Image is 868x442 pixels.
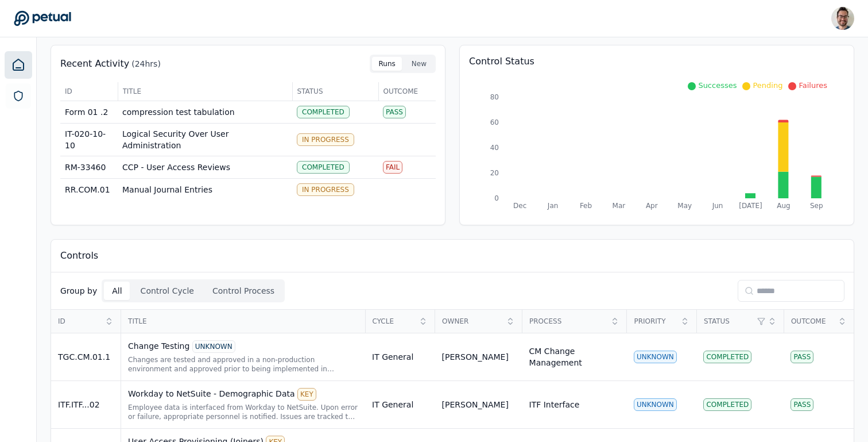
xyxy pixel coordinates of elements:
[128,340,358,353] div: Change Testing
[442,399,509,410] div: [PERSON_NAME]
[60,57,129,71] p: Recent Activity
[365,381,435,429] td: IT General
[703,351,751,363] div: Completed
[490,118,499,126] tspan: 60
[529,399,580,410] div: ITF Interface
[131,58,161,70] p: (24hrs)
[372,57,402,71] button: Runs
[547,202,559,210] tspan: Jan
[494,194,499,202] tspan: 0
[383,87,432,96] span: Outcome
[58,399,114,410] div: ITF.ITF...02
[5,51,32,79] a: Dashboard
[6,83,31,109] a: SOC 1 Reports
[123,87,288,96] span: Title
[703,398,751,411] div: Completed
[791,317,834,326] span: Outcome
[60,124,118,156] td: IT-020-10-10
[118,156,292,179] td: CCP - User Access Reviews
[634,398,677,411] div: UNKNOWN
[529,317,607,326] span: Process
[297,87,374,96] span: Status
[65,87,113,96] span: ID
[810,202,823,210] tspan: Sep
[133,282,202,300] button: Control Cycle
[799,81,827,90] span: Failures
[60,101,118,124] td: Form 01 .2
[297,133,354,146] div: In Progress
[60,285,97,297] p: Group by
[442,317,502,326] span: Owner
[634,351,677,363] div: UNKNOWN
[739,202,762,210] tspan: [DATE]
[383,106,406,118] div: Pass
[204,282,282,300] button: Control Process
[14,10,71,26] a: Go to Dashboard
[529,345,620,368] div: CM Change Management
[790,398,813,411] div: Pass
[128,355,358,374] div: Changes are tested and approved in a non-production environment and approved prior to being imple...
[831,7,854,30] img: Eliot Walker
[192,340,235,353] div: UNKNOWN
[118,101,292,124] td: compression test tabulation
[712,202,723,210] tspan: Jun
[490,169,499,177] tspan: 20
[118,179,292,201] td: Manual Journal Entries
[469,55,844,68] p: Control Status
[490,144,499,152] tspan: 40
[677,202,692,210] tspan: May
[365,333,435,381] td: IT General
[297,106,350,118] div: Completed
[297,183,354,196] div: In Progress
[405,57,433,71] button: New
[777,202,790,210] tspan: Aug
[753,81,782,90] span: Pending
[60,179,118,201] td: RR.COM.01
[128,388,358,401] div: Workday to NetSuite - Demographic Data
[442,351,509,363] div: [PERSON_NAME]
[128,403,358,421] div: Employee data is interfaced from Workday to NetSuite. Upon error or failure, appropriate personne...
[634,317,677,326] span: Priority
[490,93,499,101] tspan: 80
[704,317,754,326] span: Status
[128,317,358,326] span: Title
[58,317,101,326] span: ID
[297,161,350,174] div: Completed
[58,351,114,363] div: TGC.CM.01.1
[118,124,292,156] td: Logical Security Over User Administration
[104,282,130,300] button: All
[297,388,316,401] div: KEY
[790,351,813,363] div: Pass
[60,156,118,179] td: RM-33460
[580,202,592,210] tspan: Feb
[613,202,626,210] tspan: Mar
[60,249,98,263] p: Controls
[373,317,416,326] span: Cycle
[513,202,526,210] tspan: Dec
[698,81,737,90] span: Successes
[646,202,658,210] tspan: Apr
[383,161,402,174] div: Fail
